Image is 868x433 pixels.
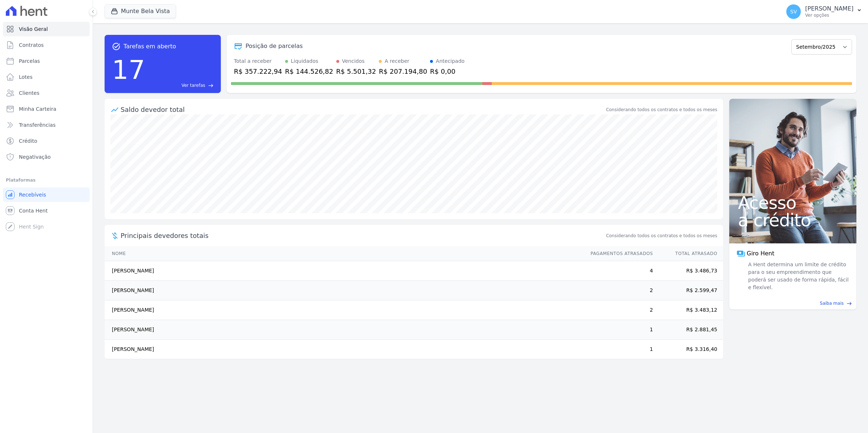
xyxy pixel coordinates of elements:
[606,106,717,113] div: Considerando todos os contratos e todos os meses
[820,300,844,307] span: Saiba mais
[182,82,205,89] span: Ver tarefas
[19,57,40,65] span: Parcelas
[6,176,87,185] div: Plataformas
[3,22,90,36] a: Visão Geral
[805,5,853,12] p: [PERSON_NAME]
[738,194,848,211] span: Acesso
[19,73,33,81] span: Lotes
[105,261,584,281] td: [PERSON_NAME]
[584,340,653,359] td: 1
[738,211,848,229] span: a crédito
[3,54,90,68] a: Parcelas
[385,57,409,65] div: A receber
[19,105,56,113] span: Minha Carteira
[3,150,90,164] a: Negativação
[336,66,376,76] div: R$ 5.501,32
[105,300,584,320] td: [PERSON_NAME]
[342,57,365,65] div: Vencidos
[653,246,723,261] th: Total Atrasado
[105,320,584,340] td: [PERSON_NAME]
[285,66,333,76] div: R$ 144.526,82
[584,320,653,340] td: 1
[3,118,90,132] a: Transferências
[112,51,145,89] div: 17
[805,12,853,18] p: Ver opções
[653,281,723,300] td: R$ 2.599,47
[379,66,427,76] div: R$ 207.194,80
[148,82,214,89] a: Ver tarefas east
[19,191,46,198] span: Recebíveis
[105,4,176,18] button: Munte Bela Vista
[3,86,90,100] a: Clientes
[19,121,56,129] span: Transferências
[606,232,717,239] span: Considerando todos os contratos e todos os meses
[19,41,44,49] span: Contratos
[19,153,51,161] span: Negativação
[112,42,121,51] span: task_alt
[19,25,48,33] span: Visão Geral
[3,70,90,84] a: Lotes
[105,246,584,261] th: Nome
[653,320,723,340] td: R$ 2.881,45
[584,281,653,300] td: 2
[246,42,303,50] div: Posição de parcelas
[747,249,774,258] span: Giro Hent
[121,105,605,114] div: Saldo devedor total
[780,1,868,22] button: SV [PERSON_NAME] Ver opções
[584,300,653,320] td: 2
[653,261,723,281] td: R$ 3.486,73
[3,187,90,202] a: Recebíveis
[653,300,723,320] td: R$ 3.483,12
[234,66,282,76] div: R$ 357.222,94
[653,340,723,359] td: R$ 3.316,40
[734,300,852,307] a: Saiba mais east
[121,231,605,240] span: Principais devedores totais
[847,301,852,306] span: east
[584,261,653,281] td: 4
[790,9,797,14] span: SV
[3,134,90,148] a: Crédito
[105,340,584,359] td: [PERSON_NAME]
[105,281,584,300] td: [PERSON_NAME]
[3,38,90,52] a: Contratos
[584,246,653,261] th: Pagamentos Atrasados
[747,261,849,291] span: A Hent determina um limite de crédito para o seu empreendimento que poderá ser usado de forma ráp...
[19,89,39,97] span: Clientes
[123,42,176,51] span: Tarefas em aberto
[234,57,282,65] div: Total a receber
[19,137,37,145] span: Crédito
[3,102,90,116] a: Minha Carteira
[436,57,465,65] div: Antecipado
[430,66,465,76] div: R$ 0,00
[3,203,90,218] a: Conta Hent
[208,83,214,88] span: east
[291,57,319,65] div: Liquidados
[19,207,48,214] span: Conta Hent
